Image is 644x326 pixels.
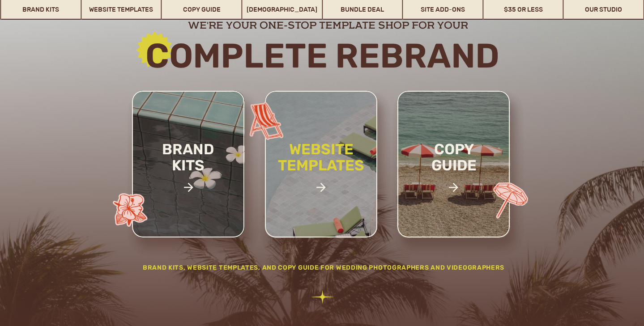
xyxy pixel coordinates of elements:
[123,263,525,276] h2: Brand Kits, website templates, and Copy Guide for wedding photographers and videographers
[81,38,564,74] h2: Complete rebrand
[413,141,495,203] a: copy guide
[124,19,532,30] h2: we're your one-stop template shop for your
[263,141,380,193] a: website templates
[150,141,226,203] a: brand kits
